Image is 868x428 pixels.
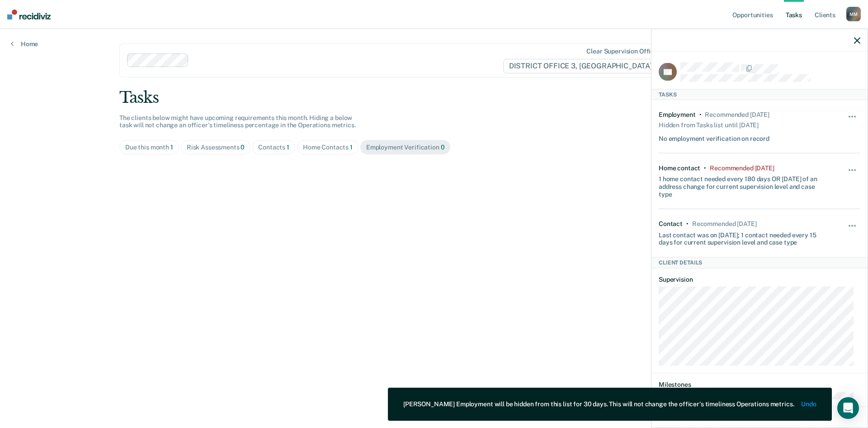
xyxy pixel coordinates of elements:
[651,89,868,100] div: Tasks
[659,172,827,198] div: 1 home contact needed every 180 days OR [DATE] of an address change for current supervision level...
[241,144,245,151] span: 0
[170,144,173,151] span: 1
[303,144,353,151] div: Home Contacts
[710,164,774,172] div: Recommended 12 days ago
[366,144,445,151] div: Employment Verification
[119,114,356,129] span: The clients below might have upcoming requirements this month. Hiding a below task will not chang...
[699,111,702,119] div: •
[503,59,665,73] span: DISTRICT OFFICE 3, [GEOGRAPHIC_DATA]
[659,164,700,172] div: Home contact
[659,275,860,283] dt: Supervision
[119,88,749,107] div: Tasks
[837,397,859,419] div: Open Intercom Messenger
[651,257,868,268] div: Client Details
[7,10,51,19] img: Recidiviz
[659,380,860,388] dt: Milestones
[659,111,696,119] div: Employment
[659,118,759,131] div: Hidden from Tasks list until [DATE]
[659,131,769,142] div: No employment verification on record
[441,144,445,151] span: 0
[659,220,683,227] div: Contact
[125,144,173,151] div: Due this month
[705,111,769,119] div: Recommended 12 days ago
[11,40,38,48] a: Home
[846,7,861,21] div: M M
[187,144,245,151] div: Risk Assessments
[704,164,706,172] div: •
[802,400,816,408] button: Undo
[287,144,289,151] span: 1
[659,227,827,246] div: Last contact was on [DATE]; 1 contact needed every 15 days for current supervision level and case...
[586,48,663,55] div: Clear supervision officers
[350,144,353,151] span: 1
[692,220,756,227] div: Recommended in 6 days
[686,220,689,227] div: •
[403,400,794,408] div: [PERSON_NAME] Employment will be hidden from this list for 30 days. This will not change the offi...
[258,144,289,151] div: Contacts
